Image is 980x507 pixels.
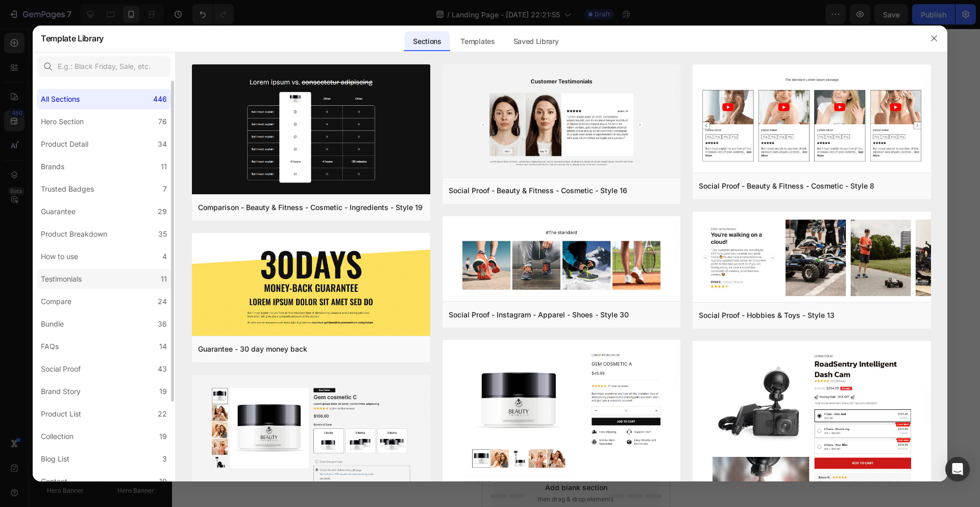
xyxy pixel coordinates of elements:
[198,343,307,355] div: Guarantee - 30 day money back
[505,31,567,52] div: Saved Library
[159,430,167,443] div: 19
[41,318,64,330] div: Bundle
[159,340,167,353] div: 14
[158,363,167,375] div: 43
[443,64,681,179] img: sp16.png
[41,250,78,263] div: How to use
[73,311,127,319] div: Drop element here
[163,183,167,195] div: 7
[58,397,128,406] span: inspired by CRO experts
[41,475,67,488] div: Contact
[41,453,69,465] div: Blog List
[699,309,835,321] div: Social Proof - Hobbies & Toys - Style 13
[153,93,167,105] div: 446
[158,205,167,218] div: 29
[192,64,430,196] img: c19.png
[158,228,167,240] div: 35
[41,430,73,443] div: Collection
[63,384,125,395] div: Choose templates
[41,340,59,353] div: FAQs
[63,453,125,464] div: Add blank section
[158,138,167,150] div: 34
[158,318,167,330] div: 36
[699,180,874,192] div: Social Proof - Beauty & Fitness - Cosmetic - Style 8
[41,93,80,105] div: All Sections
[41,295,71,308] div: Compare
[693,212,931,304] img: sp13.png
[198,201,423,214] div: Comparison - Beauty & Fitness - Cosmetic - Ingredients - Style 19
[41,138,88,150] div: Product Detail
[41,205,76,218] div: Guarantee
[449,309,629,321] div: Social Proof - Instagram - Apparel - Shoes - Style 30
[41,25,104,52] h2: Template Library
[41,408,81,420] div: Product List
[192,233,430,338] img: g30.png
[41,183,94,195] div: Trusted Badges
[41,116,84,128] div: Hero Section
[41,228,107,240] div: Product Breakdown
[443,216,681,304] img: sp30.png
[158,408,167,420] div: 22
[158,295,167,308] div: 24
[945,457,970,481] div: Open Intercom Messenger
[693,64,931,175] img: sp8.png
[37,56,171,77] input: E.g.: Black Friday, Sale, etc.
[161,273,167,285] div: 11
[449,185,627,197] div: Social Proof - Beauty & Fitness - Cosmetic - Style 16
[162,453,167,465] div: 3
[405,31,449,52] div: Sections
[161,160,167,173] div: 11
[159,475,167,488] div: 10
[162,250,167,263] div: 4
[41,160,64,173] div: Brands
[67,419,120,429] div: Generate layout
[41,385,81,398] div: Brand Story
[9,361,57,372] span: Add section
[158,116,167,128] div: 76
[452,31,503,52] div: Templates
[41,363,81,375] div: Social Proof
[41,273,82,285] div: Testimonials
[66,431,120,441] span: from URL or image
[159,385,167,398] div: 19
